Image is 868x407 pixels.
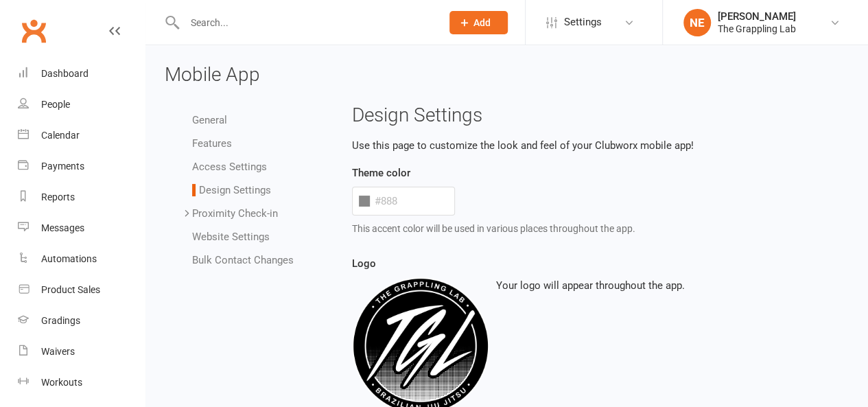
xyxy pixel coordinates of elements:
a: People [18,89,145,120]
div: The Grappling Lab [718,23,796,35]
div: Dashboard [41,68,89,79]
div: NE [683,9,711,36]
a: Workouts [18,367,145,398]
div: Messages [41,222,84,233]
h3: Design Settings [352,105,838,126]
div: Product Sales [41,284,100,295]
a: Automations [18,244,145,275]
div: Calendar [41,130,80,141]
div: Your logo will appear throughout the app. [496,277,685,294]
label: Logo [352,255,376,272]
a: Features [192,137,232,150]
a: Waivers [18,336,145,367]
button: Add [449,11,508,34]
a: Bulk Contact Changes [192,254,294,266]
a: Messages [18,213,145,244]
div: Reports [41,191,75,202]
input: #888 [352,187,455,216]
a: Reports [18,182,145,213]
a: Calendar [18,120,145,151]
a: Product Sales [18,275,145,305]
p: Use this page to customize the look and feel of your Clubworx mobile app! [352,137,838,154]
h3: Mobile App [165,65,849,86]
div: This accent color will be used in various places throughout the app. [352,221,712,236]
span: Add [473,17,491,28]
div: [PERSON_NAME] [718,10,796,23]
div: Payments [41,161,84,172]
a: Clubworx [16,14,51,48]
a: Design Settings [192,184,271,196]
a: Gradings [18,305,145,336]
a: Access Settings [192,161,267,173]
a: Website Settings [192,231,270,243]
a: Proximity Check-in [192,207,278,220]
span: Settings [564,7,602,38]
div: People [41,99,70,110]
a: Dashboard [18,58,145,89]
label: Theme color [352,165,410,181]
div: Gradings [41,315,80,326]
div: Waivers [41,346,75,357]
a: General [192,114,227,126]
input: Search... [180,13,432,32]
div: Automations [41,253,97,264]
div: Workouts [41,377,82,388]
a: Payments [18,151,145,182]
